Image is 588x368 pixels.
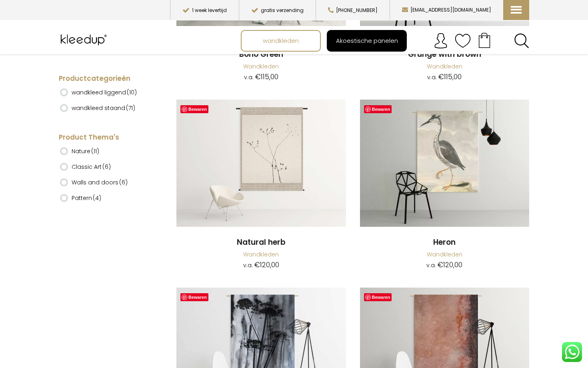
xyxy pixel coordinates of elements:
[255,72,261,82] span: €
[427,73,437,81] span: v.a.
[242,31,320,51] a: wandkleden
[254,260,260,270] span: €
[180,293,208,301] a: Bewaren
[471,30,498,50] a: Your cart
[176,100,346,228] a: Natural Herb
[72,101,135,115] label: wandkleed staand
[360,49,530,60] a: Grunge with brown
[119,178,128,186] span: (6)
[72,160,111,174] label: Classic Art
[72,86,137,99] label: wandkleed liggend
[364,105,392,113] a: Bewaren
[426,261,436,269] span: v.a.
[59,133,153,142] h4: Product Thema's
[427,250,462,258] a: Wandkleden
[244,73,254,81] span: v.a.
[438,260,462,270] bdi: 120,00
[176,237,346,248] a: Natural herb
[176,49,346,60] a: Boho Green
[427,62,462,70] a: Wandkleden
[93,194,101,202] span: (4)
[72,191,101,205] label: Pattern
[59,30,110,50] img: Kleedup
[72,176,128,189] label: Walls and doors
[180,105,208,113] a: Bewaren
[433,33,449,49] img: account.svg
[243,250,279,258] a: Wandkleden
[243,261,253,269] span: v.a.
[126,104,135,112] span: (71)
[255,72,278,82] bdi: 115,00
[243,62,279,70] a: Wandkleden
[102,163,111,171] span: (6)
[328,31,406,51] a: Akoestische panelen
[59,74,153,84] h4: Productcategorieën
[72,144,99,158] label: Nature
[455,33,471,49] img: verlanglijstje.svg
[360,237,530,248] a: Heron
[438,72,462,82] bdi: 115,00
[127,88,137,96] span: (10)
[514,33,529,48] a: Search
[360,100,530,227] img: Heron
[332,33,402,48] span: Akoestische panelen
[176,100,346,227] img: Natural Herb
[438,72,444,82] span: €
[254,260,279,270] bdi: 120,00
[438,260,443,270] span: €
[91,147,99,155] span: (11)
[258,33,303,48] span: wandkleden
[360,100,530,228] a: Heron
[241,30,535,52] nav: Main menu
[364,293,392,301] a: Bewaren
